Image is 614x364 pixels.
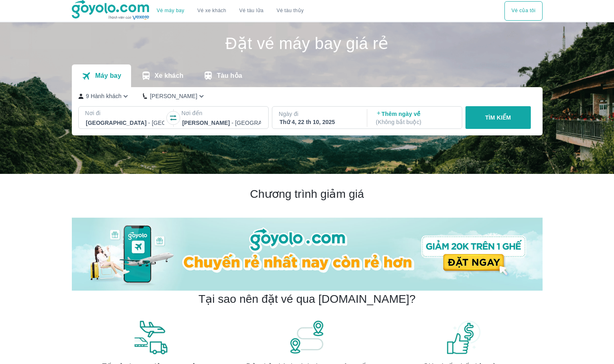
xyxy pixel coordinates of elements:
a: Vé máy bay [157,8,184,14]
button: Vé tàu thủy [270,1,310,21]
p: TÌM KIẾM [485,113,511,122]
p: [PERSON_NAME] [150,92,197,100]
img: banner [289,319,325,355]
img: banner [132,319,168,355]
p: Nơi đến [181,109,262,117]
button: Vé của tôi [504,1,542,21]
div: Thứ 4, 22 th 10, 2025 [280,118,358,126]
div: transportation tabs [72,64,252,87]
h2: Tại sao nên đặt vé qua [DOMAIN_NAME]? [198,292,416,306]
button: [PERSON_NAME] [143,92,206,101]
a: Vé tàu lửa [233,1,270,21]
h2: Chương trình giảm giá [72,187,543,201]
p: ( Không bắt buộc ) [376,118,455,126]
div: choose transportation mode [504,1,542,21]
img: banner-home [72,218,543,291]
a: Vé xe khách [197,8,226,14]
p: Xe khách [155,72,183,80]
button: TÌM KIẾM [465,106,531,129]
p: Nơi đi [85,109,166,117]
p: Máy bay [95,72,121,80]
p: Tàu hỏa [217,72,242,80]
p: 9 Hành khách [86,92,122,100]
h1: Đặt vé máy bay giá rẻ [72,35,543,51]
img: banner [446,319,482,355]
button: 9 Hành khách [78,92,130,101]
p: Thêm ngày về [376,110,455,126]
div: choose transportation mode [150,1,310,21]
p: Ngày đi [279,110,359,118]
